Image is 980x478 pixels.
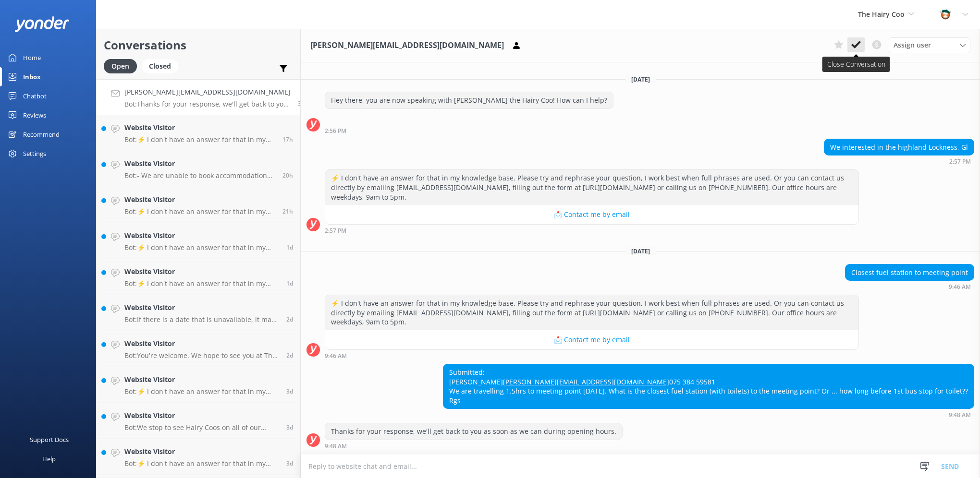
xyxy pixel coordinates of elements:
[325,353,347,359] strong: 9:46 AM
[325,330,858,349] button: 📩 Contact me by email
[325,227,859,234] div: Oct 07 2025 02:57pm (UTC +01:00) Europe/Dublin
[124,351,279,360] p: Bot: You're welcome. We hope to see you at The Hairy Coo soon!
[298,99,305,108] span: Oct 10 2025 09:48am (UTC +01:00) Europe/Dublin
[23,125,60,144] div: Recommend
[104,59,137,73] div: Open
[949,284,971,290] strong: 9:46 AM
[23,144,46,163] div: Settings
[124,135,275,144] p: Bot: ⚡ I don't have an answer for that in my knowledge base. Please try and rephrase your questio...
[325,228,346,234] strong: 2:57 PM
[97,331,300,367] a: Website VisitorBot:You're welcome. We hope to see you at The Hairy Coo soon!2d
[625,75,656,84] span: [DATE]
[124,194,275,205] h4: Website Visitor
[97,151,300,187] a: Website VisitorBot:- We are unable to book accommodation on your behalf, but we do provide recomm...
[97,115,300,151] a: Website VisitorBot:⚡ I don't have an answer for that in my knowledge base. Please try and rephras...
[286,459,293,467] span: Oct 06 2025 08:41pm (UTC +01:00) Europe/Dublin
[124,266,279,277] h4: Website Visitor
[282,135,293,143] span: Oct 09 2025 07:00pm (UTC +01:00) Europe/Dublin
[845,283,974,290] div: Oct 10 2025 09:46am (UTC +01:00) Europe/Dublin
[124,122,275,133] h4: Website Visitor
[325,423,622,440] div: Thanks for your response, we'll get back to you as soon as we can during opening hours.
[286,243,293,251] span: Oct 08 2025 09:17pm (UTC +01:00) Europe/Dublin
[97,223,300,259] a: Website VisitorBot:⚡ I don't have an answer for that in my knowledge base. Please try and rephras...
[325,295,858,330] div: ⚡ I don't have an answer for that in my knowledge base. Please try and rephrase your question, I ...
[938,7,953,22] img: 457-1738239164.png
[97,295,300,331] a: Website VisitorBot:If there is a date that is unavailable, it may be because the tour is fully bo...
[286,279,293,287] span: Oct 08 2025 08:38pm (UTC +01:00) Europe/Dublin
[97,403,300,439] a: Website VisitorBot:We stop to see Hairy Coos on all of our tours, except for the 1-day tour to [G...
[625,247,656,255] span: [DATE]
[124,87,291,97] h4: [PERSON_NAME][EMAIL_ADDRESS][DOMAIN_NAME]
[104,60,142,71] a: Open
[286,423,293,431] span: Oct 07 2025 04:18am (UTC +01:00) Europe/Dublin
[124,423,279,432] p: Bot: We stop to see Hairy Coos on all of our tours, except for the 1-day tour to [GEOGRAPHIC_DATA...
[124,387,279,396] p: Bot: ⚡ I don't have an answer for that in my knowledge base. Please try and rephrase your questio...
[310,39,504,52] h3: [PERSON_NAME][EMAIL_ADDRESS][DOMAIN_NAME]
[142,60,183,71] a: Closed
[124,410,279,421] h4: Website Visitor
[23,67,41,86] div: Inbox
[858,10,905,19] span: The Hairy Coo
[124,158,275,169] h4: Website Visitor
[503,377,669,386] a: [PERSON_NAME][EMAIL_ADDRESS][DOMAIN_NAME]
[97,367,300,403] a: Website VisitorBot:⚡ I don't have an answer for that in my knowledge base. Please try and rephras...
[23,86,47,106] div: Chatbot
[142,59,178,73] div: Closed
[104,36,293,54] h2: Conversations
[286,351,293,359] span: Oct 07 2025 05:26pm (UTC +01:00) Europe/Dublin
[889,37,970,53] div: Assign User
[824,158,974,165] div: Oct 07 2025 02:57pm (UTC +01:00) Europe/Dublin
[97,187,300,223] a: Website VisitorBot:⚡ I don't have an answer for that in my knowledge base. Please try and rephras...
[23,48,41,67] div: Home
[30,430,69,449] div: Support Docs
[325,205,858,224] button: 📩 Contact me by email
[325,352,859,359] div: Oct 10 2025 09:46am (UTC +01:00) Europe/Dublin
[949,412,971,418] strong: 9:48 AM
[286,387,293,395] span: Oct 07 2025 07:53am (UTC +01:00) Europe/Dublin
[282,207,293,215] span: Oct 09 2025 03:01pm (UTC +01:00) Europe/Dublin
[325,443,347,449] strong: 9:48 AM
[97,79,300,115] a: [PERSON_NAME][EMAIL_ADDRESS][DOMAIN_NAME]Bot:Thanks for your response, we'll get back to you as s...
[97,259,300,295] a: Website VisitorBot:⚡ I don't have an answer for that in my knowledge base. Please try and rephras...
[124,446,279,457] h4: Website Visitor
[894,40,931,50] span: Assign user
[286,315,293,323] span: Oct 08 2025 08:23am (UTC +01:00) Europe/Dublin
[124,243,279,252] p: Bot: ⚡ I don't have an answer for that in my knowledge base. Please try and rephrase your questio...
[97,439,300,475] a: Website VisitorBot:⚡ I don't have an answer for that in my knowledge base. Please try and rephras...
[124,315,279,324] p: Bot: If there is a date that is unavailable, it may be because the tour is fully booked or not ru...
[124,374,279,385] h4: Website Visitor
[124,100,291,108] p: Bot: Thanks for your response, we'll get back to you as soon as we can during opening hours.
[124,230,279,241] h4: Website Visitor
[325,92,613,108] div: Hey there, you are now speaking with [PERSON_NAME] the Hairy Coo! How can I help?
[42,449,56,468] div: Help
[325,127,613,134] div: Oct 07 2025 02:56pm (UTC +01:00) Europe/Dublin
[124,302,279,313] h4: Website Visitor
[124,279,279,288] p: Bot: ⚡ I don't have an answer for that in my knowledge base. Please try and rephrase your questio...
[124,338,279,349] h4: Website Visitor
[325,170,858,205] div: ⚡ I don't have an answer for that in my knowledge base. Please try and rephrase your question, I ...
[325,442,623,449] div: Oct 10 2025 09:48am (UTC +01:00) Europe/Dublin
[443,364,974,408] div: Submitted: [PERSON_NAME] 075 384 59581 We are travelling 1.5hrs to meeting point [DATE]. What is ...
[824,139,974,155] div: We interested in the highland Lockness, Gl
[23,106,46,125] div: Reviews
[124,171,275,180] p: Bot: - We are unable to book accommodation on your behalf, but we do provide recommendations in y...
[282,171,293,179] span: Oct 09 2025 04:38pm (UTC +01:00) Europe/Dublin
[845,264,974,281] div: Closest fuel station to meeting point
[949,159,971,165] strong: 2:57 PM
[14,16,70,32] img: yonder-white-logo.png
[443,411,974,418] div: Oct 10 2025 09:48am (UTC +01:00) Europe/Dublin
[124,207,275,216] p: Bot: ⚡ I don't have an answer for that in my knowledge base. Please try and rephrase your questio...
[325,128,346,134] strong: 2:56 PM
[124,459,279,468] p: Bot: ⚡ I don't have an answer for that in my knowledge base. Please try and rephrase your questio...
